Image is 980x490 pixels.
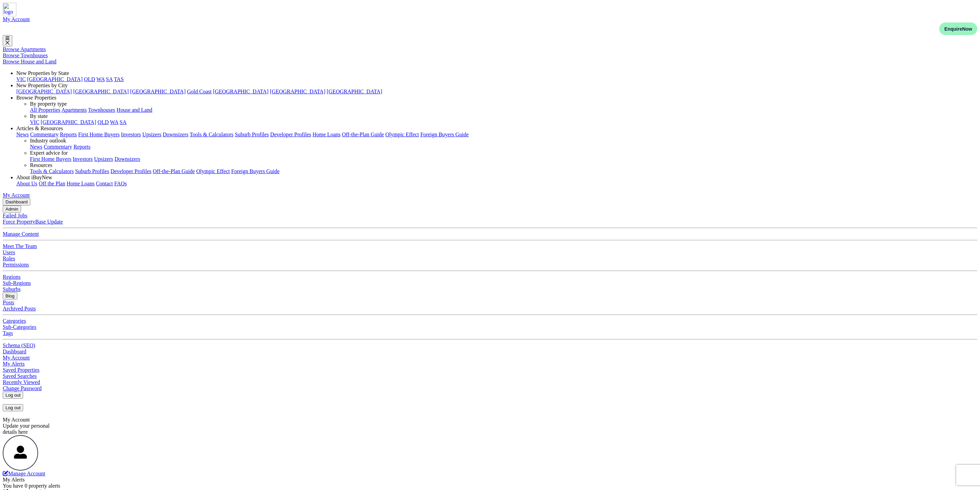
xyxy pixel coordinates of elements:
[3,3,977,16] a: navigations
[153,168,195,174] a: Off-the-Plan Guide
[96,181,113,186] a: Contact
[3,35,12,46] button: Toggle navigation
[3,342,35,348] a: Schema (SEO)
[313,132,341,137] a: Home Loans
[16,132,29,137] a: News
[3,280,31,286] a: Sub-Regions
[3,349,26,354] a: Dashboard
[163,132,189,137] a: Downsizers
[190,132,233,137] a: Tools & Calculators
[3,417,977,423] div: My Account
[3,292,17,300] button: Blog
[3,471,45,476] a: Manage Account
[78,132,120,137] a: First Home Buyers
[110,119,118,125] a: WA
[3,46,46,52] a: Browse Apartments
[3,355,30,361] a: My Account
[30,113,48,119] a: By state
[3,192,30,198] a: account
[114,76,124,82] a: TAS
[39,181,65,186] a: Off the Plan
[29,483,60,489] span: property alerts
[61,107,87,113] a: Apartments
[3,249,15,255] a: Users
[30,119,39,125] a: VIC
[94,156,113,162] a: Upsizers
[3,16,30,22] a: account
[30,162,52,168] a: Resources
[3,392,23,399] button: Log out
[385,132,419,137] a: Olympic Effect
[106,76,113,82] a: SA
[130,89,185,94] a: [GEOGRAPHIC_DATA]
[142,132,161,137] a: Upsizers
[44,144,72,150] a: Commentary
[30,156,71,162] a: First Home Buyers
[3,274,20,280] a: Regions
[73,156,93,162] a: Investors
[187,89,211,94] a: Gold Coast
[3,59,56,64] a: Browse House and Land
[96,76,104,82] a: WA
[3,52,48,58] a: Browse Townhouses
[16,125,63,131] a: Articles & Resources
[60,132,77,137] a: Reports
[16,181,37,186] a: About Us
[67,181,95,186] a: Home Loans
[3,435,38,471] img: user
[16,76,26,82] a: VIC
[30,138,66,143] a: Industry outlook
[3,423,977,435] div: Update your personal details here
[111,168,151,174] a: Developer Profiles
[30,101,67,107] a: By property type
[114,181,127,186] a: FAQs
[327,89,382,94] a: [GEOGRAPHIC_DATA]
[73,144,91,150] a: Reports
[3,262,29,267] a: Permissions
[3,373,37,379] a: Saved Searches
[235,132,269,137] a: Suburb Profiles
[3,300,14,305] a: Posts
[3,361,24,367] a: My Alerts
[88,107,115,113] a: Townhouses
[3,379,40,385] a: Recently Viewed
[3,477,977,483] div: My Alerts
[3,306,36,311] a: Archived Posts
[121,132,141,137] a: Investors
[98,119,109,125] a: QLD
[75,168,109,174] a: Suburb Profiles
[3,213,27,218] a: Failed Jobs
[73,89,129,94] a: [GEOGRAPHIC_DATA]
[16,89,72,94] a: [GEOGRAPHIC_DATA]
[3,367,39,373] a: Saved Properties
[3,385,42,391] a: Change Password
[30,144,42,150] a: News
[3,198,30,205] button: Dashboard
[16,95,56,101] a: Browse Properties
[84,76,95,82] a: QLD
[270,132,311,137] a: Developer Profiles
[270,89,325,94] a: [GEOGRAPHIC_DATA]
[30,132,59,137] a: Commentary
[3,318,26,324] a: Categories
[420,132,469,137] a: Foreign Buyers Guide
[27,76,83,82] a: [GEOGRAPHIC_DATA]
[3,256,15,261] a: Roles
[962,26,972,32] span: Now
[3,243,37,249] a: Meet The Team
[30,107,60,113] a: All Properties
[30,150,68,156] a: Expert advice for
[16,174,52,180] a: About iBuyNew
[3,219,63,225] a: Force PropertyBase Update
[117,107,152,113] a: House and Land
[213,89,268,94] a: [GEOGRAPHIC_DATA]
[3,324,36,330] a: Sub-Categories
[3,3,16,16] img: logo
[231,168,280,174] a: Foreign Buyers Guide
[16,70,69,76] a: New Properties by State
[3,231,39,237] a: Manage Content
[939,22,977,35] button: EnquireNow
